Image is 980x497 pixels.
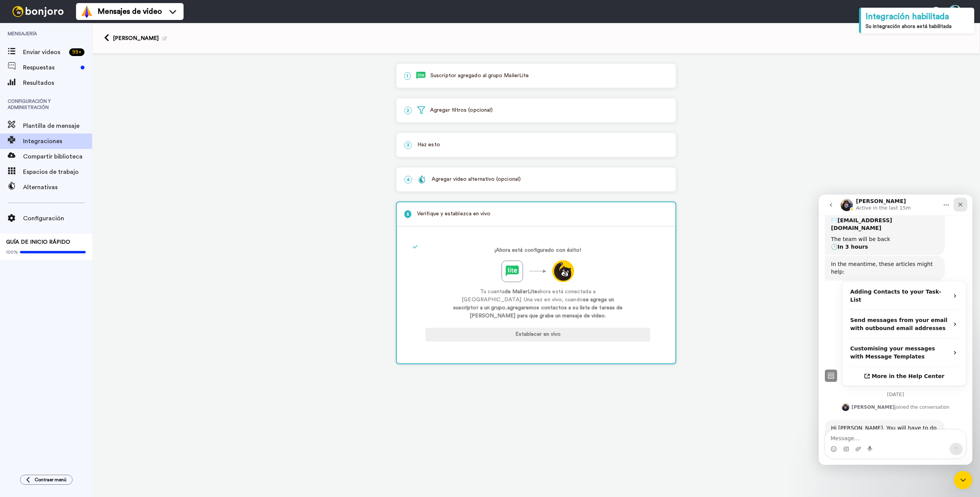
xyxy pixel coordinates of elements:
p: ¡Ahora está configurado con éxito! [495,246,581,254]
font: 99 [72,50,78,55]
font: Haz esto [417,141,440,149]
button: Contraer menú [20,475,73,485]
img: logo_mailerlite.svg [506,265,519,278]
span: Plantilla de mensaje [23,121,92,130]
strong: se agrega un suscriptor a un grupo [453,297,614,310]
img: filter.svg [417,106,425,114]
div: 1Suscriptor agregado al grupo MailerLite [396,63,676,88]
span: 4 [404,176,412,183]
font: Verifique y establezca en vivo [417,210,490,218]
span: Contraer menú [35,477,66,483]
div: + [69,48,84,56]
span: GUÍA DE INICIO RÁPIDO [6,239,70,245]
strong: agregaremos contactos a su lista de tareas de [PERSON_NAME] para que grabe un mensaje de video [470,305,623,319]
img: vm-color.svg [81,5,93,18]
div: Su integración ahora está habilitada [866,23,970,30]
iframe: Intercom live chat [954,471,972,489]
font: Agregar filtros (opcional) [430,106,493,114]
img: bj-logo-header-white.svg [9,6,67,17]
img: logo_round_yellow.svg [552,260,574,282]
span: Mensajes de video [98,6,162,17]
span: Respuestas [23,63,78,72]
button: Establecer en vivo [425,328,650,342]
span: Compartir biblioteca [23,152,92,161]
span: Configuración [23,214,92,223]
div: 2Agregar filtros (opcional) [396,98,676,123]
p: Tu cuenta ahora está conectada a [GEOGRAPHIC_DATA]. Una vez en vivo, cuando , . [450,288,626,320]
div: Integración habilitada [866,11,970,23]
span: 3 [404,141,412,149]
span: Integraciones [23,137,92,146]
span: 2 [404,107,412,114]
span: 100% [6,249,18,255]
span: Resultados [23,78,92,88]
font: [PERSON_NAME] [113,35,159,42]
strong: de MailerLite [505,289,537,294]
div: 4Agregar video alternativo (opcional) [396,167,676,192]
iframe: Intercom live chat [819,195,972,465]
div: 3Haz esto [396,132,676,157]
img: ArrowLong.svg [529,269,546,273]
span: 5 [404,210,411,218]
font: Suscriptor agregado al grupo MailerLite [430,72,529,80]
span: Alternativas [23,183,92,192]
span: 1 [404,72,411,80]
font: Agregar video alternativo (opcional) [432,175,521,183]
span: Enviar videos [23,48,66,57]
img: logo_mailerlite.svg [416,72,425,79]
span: Espacios de trabajo [23,167,92,177]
